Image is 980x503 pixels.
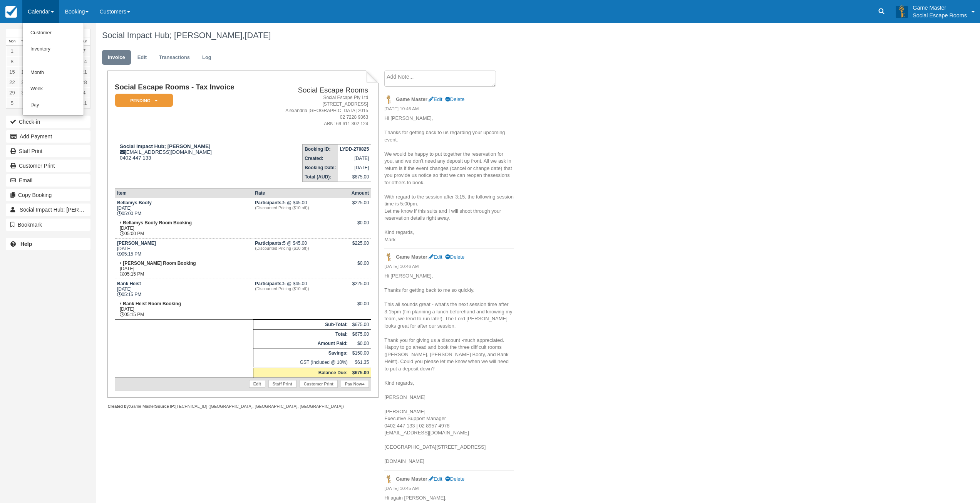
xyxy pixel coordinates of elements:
[132,50,152,65] a: Edit
[253,339,350,348] th: Amount Paid:
[913,12,967,19] p: Social Escape Rooms
[6,160,90,172] a: Customer Print
[338,163,371,172] td: [DATE]
[352,241,369,252] div: $225.00
[115,143,262,161] div: [EMAIL_ADDRESS][DOMAIN_NAME] 0402 447 133
[23,81,84,97] a: Week
[352,200,369,212] div: $225.00
[253,358,350,368] td: GST (Included @ 10%)
[6,46,18,56] a: 1
[78,67,90,77] a: 21
[255,286,348,291] em: (Discounted Pricing ($10 off))
[445,96,464,102] a: Delete
[117,200,152,205] strong: Bellamys Booty
[352,301,369,313] div: $0.00
[384,273,514,465] p: Hi [PERSON_NAME], Thanks for getting back to me so quickly. This all sounds great - what's the ne...
[107,404,130,409] strong: Created by:
[255,205,348,210] em: (Discounted Pricing ($10 off))
[445,476,464,482] a: Delete
[78,98,90,108] a: 11
[396,476,427,482] strong: Game Master
[245,30,271,40] span: [DATE]
[115,259,253,279] td: [DATE] 05:15 PM
[253,279,350,299] td: 5 @ $45.00
[123,261,196,266] strong: [PERSON_NAME] Room Booking
[20,241,32,247] b: Help
[255,281,283,286] strong: Participants
[78,46,90,56] a: 7
[115,93,170,108] a: Pending
[253,368,350,378] th: Balance Due:
[153,50,196,65] a: Transactions
[253,239,350,259] td: 5 @ $45.00
[384,263,514,272] em: [DATE] 10:46 AM
[303,154,338,163] th: Created:
[6,204,90,216] a: Social Impact Hub; [PERSON_NAME]
[6,116,90,128] button: Check-in
[6,67,18,77] a: 15
[18,98,30,108] a: 6
[6,56,18,67] a: 8
[115,218,253,239] td: [DATE] 05:00 PM
[396,96,427,102] strong: Game Master
[107,404,378,409] div: Game Master [TECHNICAL_ID] ([GEOGRAPHIC_DATA], [GEOGRAPHIC_DATA], [GEOGRAPHIC_DATA])
[350,348,371,358] td: $150.00
[352,261,369,272] div: $0.00
[341,380,369,388] a: Pay Now
[78,87,90,98] a: 4
[5,6,17,18] img: checkfront-main-nav-mini-logo.png
[338,154,371,163] td: [DATE]
[78,56,90,67] a: 14
[352,370,369,375] strong: $675.00
[253,348,350,358] th: Savings:
[429,476,442,482] a: Edit
[429,254,442,260] a: Edit
[6,98,18,108] a: 5
[115,94,173,107] em: Pending
[6,238,90,250] a: Help
[6,77,18,87] a: 22
[338,172,371,182] td: $675.00
[350,188,371,198] th: Amount
[352,220,369,232] div: $0.00
[6,37,18,46] th: Mon
[18,46,30,56] a: 2
[23,41,84,57] a: Inventory
[115,188,253,198] th: Item
[249,380,265,388] a: Edit
[340,146,369,152] strong: LYDD-270825
[18,87,30,98] a: 30
[115,83,262,91] h1: Social Escape Rooms - Tax Invoice
[196,50,217,65] a: Log
[6,87,18,98] a: 29
[255,200,283,205] strong: Participants
[384,115,514,243] p: Hi [PERSON_NAME], Thanks for getting back to us regarding your upcoming event. We would be happy ...
[913,4,967,12] p: Game Master
[303,145,338,154] th: Booking ID:
[350,339,371,348] td: $0.00
[429,96,442,102] a: Edit
[78,37,90,46] th: Sun
[253,330,350,339] th: Total:
[18,67,30,77] a: 16
[18,77,30,87] a: 23
[350,320,371,330] td: $675.00
[123,220,192,225] strong: Bellamys Booty Room Booking
[896,5,908,18] img: A3
[253,198,350,219] td: 5 @ $45.00
[102,31,826,40] h1: Social Impact Hub; [PERSON_NAME],
[20,207,111,213] span: Social Impact Hub; [PERSON_NAME]
[115,279,253,299] td: [DATE] 05:15 PM
[120,143,211,149] strong: Social Impact Hub; [PERSON_NAME]
[18,37,30,46] th: Tue
[117,281,141,286] strong: Bank Heist
[6,189,90,201] button: Copy Booking
[115,299,253,320] td: [DATE] 05:15 PM
[255,241,283,246] strong: Participants
[6,145,90,157] a: Staff Print
[6,130,90,143] button: Add Payment
[115,198,253,219] td: [DATE] 05:00 PM
[123,301,181,306] strong: Bank Heist Room Booking
[253,188,350,198] th: Rate
[268,380,297,388] a: Staff Print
